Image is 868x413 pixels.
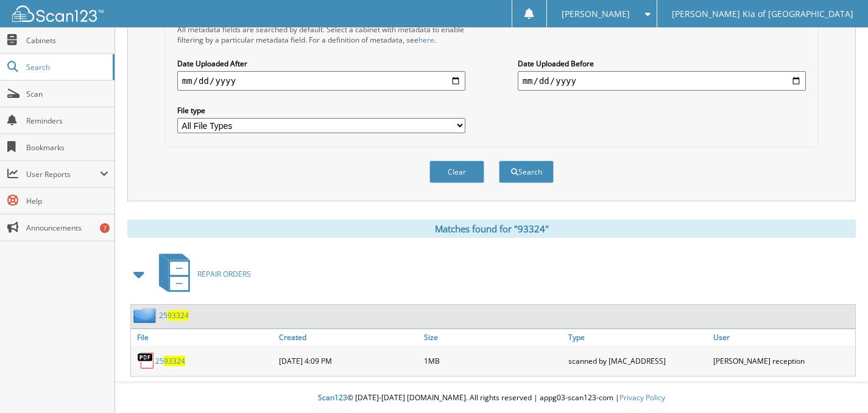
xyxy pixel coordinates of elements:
button: Clear [429,161,484,183]
a: Created [276,329,421,345]
div: 7 [100,223,110,233]
a: here [418,35,434,45]
span: Announcements [26,223,108,233]
a: Type [565,329,710,345]
input: end [518,71,806,91]
span: Cabinets [26,35,108,46]
span: Scan [26,89,108,99]
iframe: Chat Widget [807,355,868,413]
span: Reminders [26,116,108,126]
img: PDF.png [137,352,155,370]
span: Scan123 [318,392,347,403]
div: scanned by [MAC_ADDRESS] [565,349,710,373]
a: Privacy Policy [619,392,665,403]
div: © [DATE]-[DATE] [DOMAIN_NAME]. All rights reserved | appg03-scan123-com | [115,383,868,413]
img: folder2.png [133,308,159,323]
span: 93324 [168,310,189,321]
label: Date Uploaded Before [518,58,806,69]
span: 93324 [164,356,185,366]
a: 2593324 [155,356,185,366]
label: File type [177,105,466,116]
span: Search [26,62,107,72]
span: REPAIR ORDERS [197,269,251,279]
a: File [131,329,276,345]
div: 1MB [421,349,566,373]
div: All metadata fields are searched by default. Select a cabinet with metadata to enable filtering b... [177,24,466,45]
span: Bookmarks [26,142,108,153]
a: 2593324 [159,310,189,321]
a: User [710,329,855,345]
button: Search [499,161,554,183]
div: [PERSON_NAME] reception [710,349,855,373]
span: [PERSON_NAME] Kia of [GEOGRAPHIC_DATA] [672,10,853,18]
div: Matches found for "93324" [127,220,856,238]
span: [PERSON_NAME] [562,10,630,18]
span: User Reports [26,169,100,179]
a: Size [421,329,566,345]
input: start [177,71,466,91]
div: [DATE] 4:09 PM [276,349,421,373]
label: Date Uploaded After [177,58,466,69]
span: Help [26,196,108,206]
img: scan123-logo-white.svg [12,5,104,22]
a: REPAIR ORDERS [152,250,251,298]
